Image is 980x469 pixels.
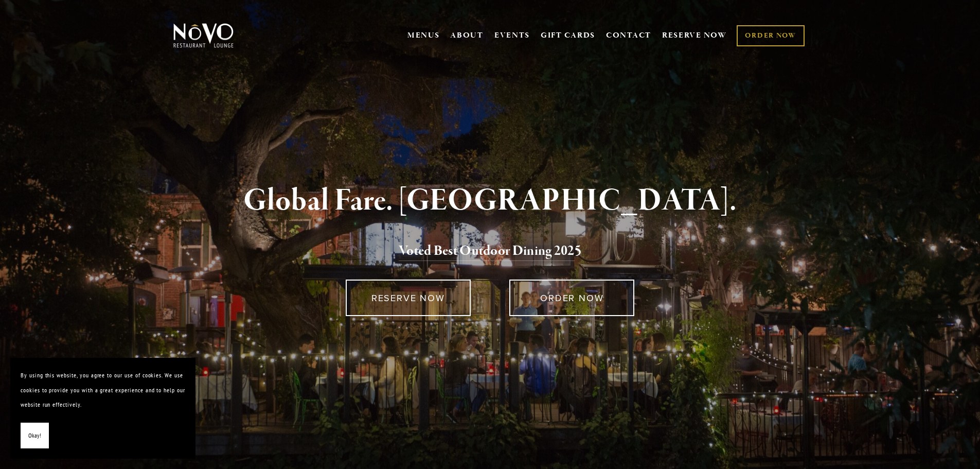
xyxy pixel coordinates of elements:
[399,242,575,262] a: Voted Best Outdoor Dining 202
[190,240,790,262] h2: 5
[243,181,737,220] strong: Global Fare. [GEOGRAPHIC_DATA].
[346,280,471,316] a: RESERVE NOW
[28,428,41,443] span: Okay!
[171,23,236,48] img: Novo Restaurant &amp; Lounge
[494,30,530,41] a: EVENTS
[509,280,634,316] a: ORDER NOW
[662,26,727,45] a: RESERVE NOW
[450,30,484,41] a: ABOUT
[407,30,440,41] a: MENUS
[541,26,595,45] a: GIFT CARDS
[606,26,651,45] a: CONTACT
[737,25,804,46] a: ORDER NOW
[21,423,49,449] button: Okay!
[21,368,185,412] p: By using this website, you agree to our use of cookies. We use cookies to provide you with a grea...
[10,358,195,459] section: Cookie banner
